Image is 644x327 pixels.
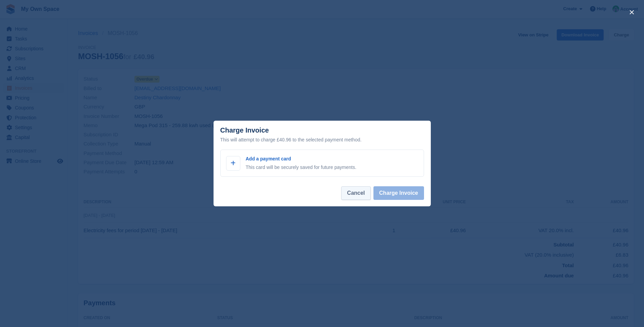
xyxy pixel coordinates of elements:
[220,150,424,177] a: Add a payment card This card will be securely saved for future payments.
[220,136,424,144] div: This will attempt to charge £40.96 to the selected payment method.
[246,164,356,171] p: This card will be securely saved for future payments.
[246,155,356,162] p: Add a payment card
[626,7,637,18] button: close
[341,186,370,200] button: Cancel
[220,126,424,144] div: Charge Invoice
[373,186,424,200] button: Charge Invoice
